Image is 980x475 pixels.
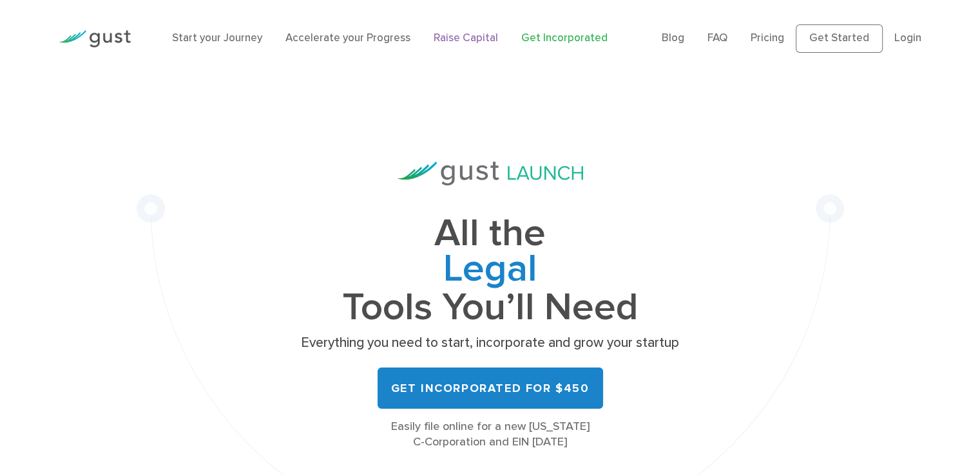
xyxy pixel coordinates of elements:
a: Accelerate your Progress [285,32,410,44]
img: Gust Logo [59,30,131,48]
img: Gust Launch Logo [398,162,583,185]
a: Start your Journey [172,32,262,44]
a: Raise Capital [434,32,498,44]
p: Everything you need to start, incorporate and grow your startup [297,334,684,352]
a: Blog [662,32,684,44]
a: Get Incorporated [521,32,608,44]
span: Legal [297,252,684,290]
a: Login [894,32,921,44]
a: FAQ [707,32,727,44]
a: Get Started [796,24,883,53]
h1: All the Tools You’ll Need [297,216,684,325]
a: Pricing [751,32,784,44]
div: Easily file online for a new [US_STATE] C-Corporation and EIN [DATE] [297,419,684,450]
a: Get Incorporated for $450 [378,368,603,409]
